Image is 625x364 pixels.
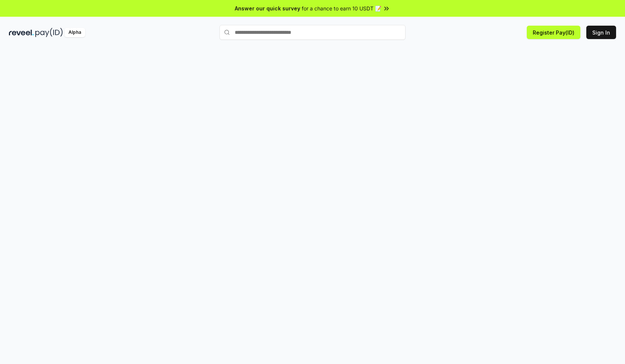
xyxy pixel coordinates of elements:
[64,28,85,37] div: Alpha
[586,26,616,39] button: Sign In
[235,4,300,12] span: Answer our quick survey
[35,28,63,37] img: pay_id
[527,26,580,39] button: Register Pay(ID)
[9,28,34,37] img: reveel_dark
[302,4,381,12] span: for a chance to earn 10 USDT 📝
